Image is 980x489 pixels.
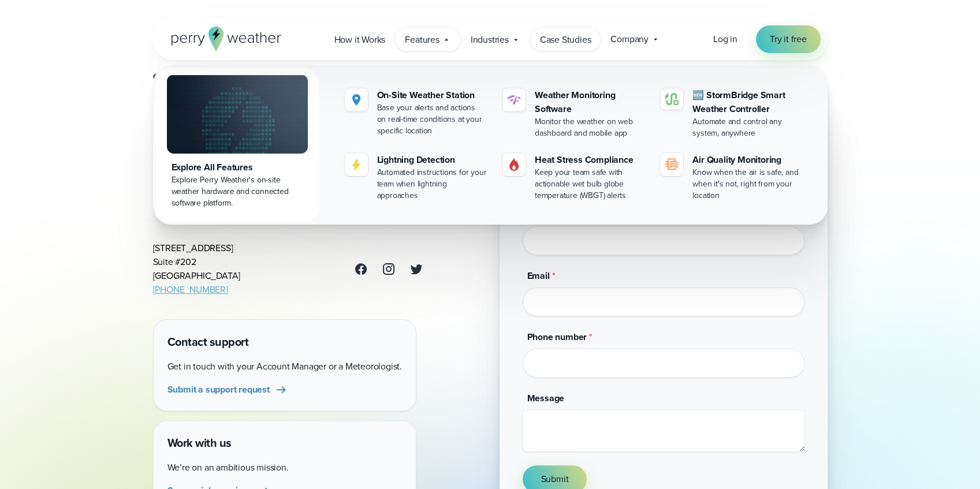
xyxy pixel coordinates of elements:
img: software-icon.svg [507,93,521,107]
div: Monitor the weather on web dashboard and mobile app [535,116,646,139]
p: Get in touch with your Account Manager or a Meteorologist. [167,360,402,374]
a: Air Quality Monitoring Know when the air is safe, and when it's not, right from your location [655,148,808,206]
img: stormbridge-icon-V6.svg [665,93,679,105]
a: Case Studies [530,28,601,51]
address: [STREET_ADDRESS] Suite #202 [GEOGRAPHIC_DATA] [153,241,241,297]
span: How it Works [334,33,386,47]
img: lightning-icon.svg [349,158,363,171]
a: On-Site Weather Station Base your alerts and actions on real-time conditions at your specific loc... [340,84,493,141]
h1: Contact Us [153,73,481,82]
p: We’re on an ambitious mission. [167,461,402,475]
a: Weather Monitoring Software Monitor the weather on web dashboard and mobile app [498,84,651,144]
span: Email [527,269,550,282]
div: Base your alerts and actions on real-time conditions at your specific location [377,102,489,137]
span: Try it free [770,32,807,46]
h4: Contact support [167,334,402,350]
div: Know when the air is safe, and when it's not, right from your location [692,167,804,201]
span: Submit a support request [167,383,270,397]
img: aqi-icon.svg [665,158,679,171]
a: Explore All Features Explore Perry Weather's on-site weather hardware and connected software plat... [155,68,319,222]
span: Features [405,33,439,47]
a: 🆕 StormBridge Smart Weather Controller Automate and control any system, anywhere [655,84,808,144]
span: Phone number [527,330,587,344]
span: Case Studies [540,33,591,47]
h3: Ways to reach us [153,196,423,219]
img: Gas.svg [507,158,521,171]
a: Lightning Detection Automated instructions for your team when lightning approaches [340,148,493,206]
div: Heat Stress Compliance [535,153,646,167]
div: Lightning Detection [377,153,489,167]
div: Automate and control any system, anywhere [692,116,804,139]
a: Submit a support request [167,383,288,397]
a: [PHONE_NUMBER] [153,283,228,296]
div: Keep your team safe with actionable wet bulb globe temperature (WBGT) alerts [535,167,646,201]
a: How it Works [325,28,396,51]
span: Message [527,391,565,405]
div: Automated instructions for your team when lightning approaches [377,167,489,201]
a: Log in [713,32,737,46]
span: Company [610,32,649,46]
a: Try it free [756,25,821,53]
div: 🆕 StormBridge Smart Weather Controller [692,88,804,116]
img: Location.svg [349,93,363,107]
h4: Work with us [167,435,402,451]
a: Heat Stress Compliance Keep your team safe with actionable wet bulb globe temperature (WBGT) alerts [498,148,651,206]
div: Explore All Features [172,160,303,174]
div: Air Quality Monitoring [692,153,804,167]
div: On-Site Weather Station [377,88,489,102]
span: Industries [471,33,509,47]
span: Log in [713,32,737,46]
div: Explore Perry Weather's on-site weather hardware and connected software platform. [172,174,303,209]
span: Submit [541,472,569,486]
div: Weather Monitoring Software [535,88,646,116]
